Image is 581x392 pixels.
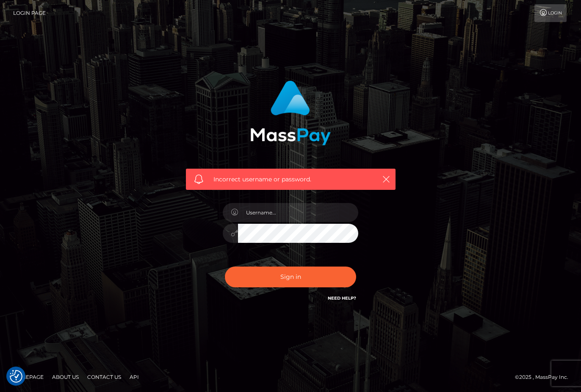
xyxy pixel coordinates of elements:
[515,373,575,382] div: © 2025 , MassPay Inc.
[126,370,142,384] a: API
[9,370,47,384] a: Homepage
[238,203,358,222] input: Username...
[10,370,22,383] img: Revisit consent button
[13,4,46,22] a: Login Page
[328,295,356,301] a: Need Help?
[225,267,356,287] button: Sign in
[10,370,22,383] button: Consent Preferences
[213,175,368,184] span: Incorrect username or password.
[534,4,567,22] a: Login
[49,370,82,384] a: About Us
[250,81,331,145] img: MassPay Login
[84,370,125,384] a: Contact Us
